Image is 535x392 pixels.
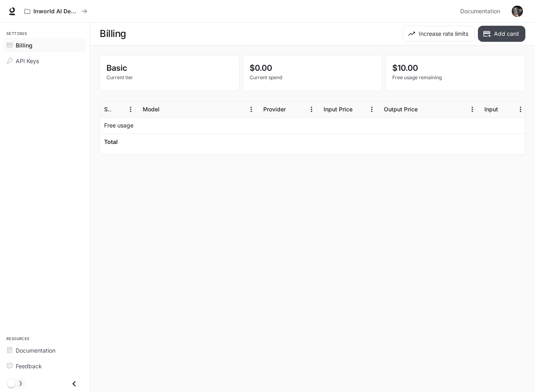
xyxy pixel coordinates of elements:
[65,376,83,392] button: Close drawer
[324,106,353,113] div: Input Price
[21,3,91,19] button: All workspaces
[16,362,42,370] span: Feedback
[3,359,86,373] a: Feedback
[366,103,378,115] button: Menu
[16,41,33,49] span: Billing
[512,6,523,17] img: User avatar
[460,6,500,16] span: Documentation
[104,121,133,129] p: Free usage
[3,343,86,357] a: Documentation
[3,38,86,52] a: Billing
[33,8,78,15] p: Inworld AI Demos
[263,106,286,113] div: Provider
[104,106,112,113] div: Service
[250,74,376,81] p: Current spend
[418,103,430,115] button: Sort
[392,74,519,81] p: Free usage remaining
[484,106,498,113] div: Input
[515,103,527,115] button: Menu
[107,62,233,74] p: Basic
[7,379,15,388] span: Dark mode toggle
[478,26,525,42] button: Add card
[245,103,257,115] button: Menu
[353,103,365,115] button: Sort
[125,103,137,115] button: Menu
[100,26,126,42] h1: Billing
[16,346,55,355] span: Documentation
[160,103,172,115] button: Sort
[403,26,475,42] button: Increase rate limits
[250,62,376,74] p: $0.00
[107,74,233,81] p: Current tier
[499,103,511,115] button: Sort
[466,103,478,115] button: Menu
[305,103,318,115] button: Menu
[3,54,86,68] a: API Keys
[287,103,299,115] button: Sort
[457,3,506,19] a: Documentation
[16,57,39,65] span: API Keys
[384,106,418,113] div: Output Price
[392,62,519,74] p: $10.00
[143,106,160,113] div: Model
[113,103,125,115] button: Sort
[509,3,525,19] button: User avatar
[104,138,118,146] h6: Total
